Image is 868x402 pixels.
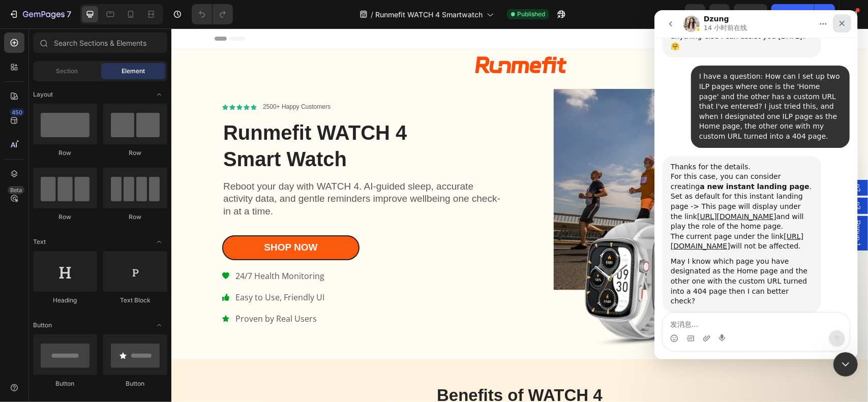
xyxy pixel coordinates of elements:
span: Toggle open [151,86,167,103]
div: Text Block [103,296,167,305]
span: Smart Watch [52,119,175,142]
span: Section [56,67,78,76]
span: Toggle open [151,317,167,333]
div: Row [103,212,167,222]
span: Popup 1 [681,192,692,218]
p: Easy to Use, Friendly UI [64,263,153,275]
iframe: Design area [171,28,868,402]
p: Proven by Real Users [64,284,153,296]
span: Button [33,321,52,330]
div: Button [33,379,97,388]
div: Beta [8,186,24,194]
p: Reboot your day with WATCH 4. AI-guided sleep, accurate activity data, and gentle reminders impro... [52,152,331,190]
span: Toggle open [151,234,167,250]
button: 7 [4,4,76,24]
div: Row [103,148,167,158]
img: Runmefit_logo_without_background_f1fea686-c377-4911-b841-5ca3748bf83c.png [297,27,399,45]
span: p2 [681,156,692,164]
span: p3 [681,173,692,181]
h2: Benefits of WATCH 4 [43,355,653,379]
iframe: Intercom live chat [654,10,858,359]
span: Element [122,67,145,76]
div: Shop Now [93,213,146,226]
span: Runmefit WATCH 4 [52,93,235,115]
p: 7 [67,8,71,20]
div: Row [33,212,97,222]
span: Layout [33,90,53,99]
div: 450 [10,108,24,116]
input: Search Sections & Elements [33,33,167,53]
div: Heading [33,296,97,305]
span: Published [517,10,545,19]
img: gempages_581000803754443689-f6d9f0df-d433-4c32-997a-9439e246e2f1.webp [382,60,653,331]
div: Button [103,379,167,388]
iframe: Intercom live chat [833,352,858,377]
a: Shop Now [51,207,188,232]
div: Publish [780,9,805,20]
button: Publish [771,4,814,24]
div: Row [33,148,97,158]
span: Runmefit WATCH 4 Smartwatch [375,9,483,20]
p: 2500+ Happy Customers [92,75,159,83]
span: Text [33,237,46,246]
span: / [371,9,373,20]
button: Save [734,4,767,24]
div: Undo/Redo [192,4,233,24]
p: 24/7 Health Monitoring [64,241,153,254]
